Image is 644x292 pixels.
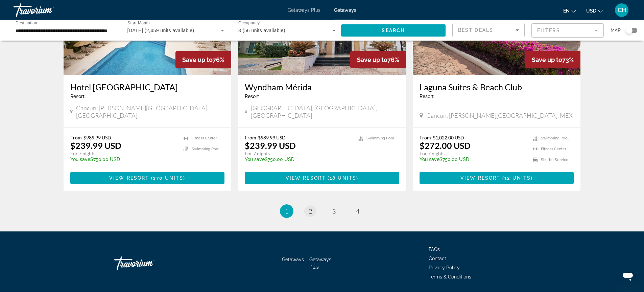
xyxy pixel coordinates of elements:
a: Wyndham Mérida [245,82,399,92]
span: ( ) [326,175,358,181]
button: View Resort(12 units) [420,172,574,184]
span: You save [245,157,265,162]
p: $272.00 USD [420,140,471,151]
span: 3 [332,207,336,215]
p: $750.00 USD [245,157,352,162]
span: Resort [70,94,85,99]
button: Change language [563,6,576,16]
p: $239.99 USD [70,140,121,151]
button: Search [341,24,446,37]
span: CH [618,7,626,14]
span: Start Month [127,21,150,25]
span: Resort [245,94,259,99]
span: 170 units [153,175,183,181]
span: View Resort [109,175,149,181]
div: 76% [350,51,406,68]
button: View Resort(170 units) [70,172,225,184]
span: 18 units [330,175,356,181]
span: $989.99 USD [84,135,111,140]
mat-select: Sort by [458,26,519,34]
span: en [563,8,570,14]
span: Swimming Pool [366,136,394,140]
a: Getaways Plus [288,7,320,13]
span: Resort [420,94,434,99]
span: 4 [356,207,359,215]
a: Getaways Plus [309,257,331,270]
button: View Resort(18 units) [245,172,399,184]
span: Swimming Pool [192,147,219,151]
span: Cancun, [PERSON_NAME][GEOGRAPHIC_DATA], [GEOGRAPHIC_DATA] [76,104,224,119]
span: Cancun, [PERSON_NAME][GEOGRAPHIC_DATA], MEX [426,112,573,119]
a: Terms & Conditions [429,274,471,279]
a: Travorium [14,1,81,19]
span: Fitness Center [192,136,217,140]
p: For 7 nights [245,151,352,157]
span: Save up to [182,56,213,63]
span: Map [611,26,621,35]
span: Save up to [532,56,562,63]
a: Getaways [282,257,304,262]
span: Fitness Center [541,147,566,151]
span: [GEOGRAPHIC_DATA], [GEOGRAPHIC_DATA], [GEOGRAPHIC_DATA] [251,104,399,119]
span: Search [382,28,405,33]
span: View Resort [286,175,326,181]
p: For 7 nights [420,151,526,157]
span: Destination [16,21,37,25]
span: Occupancy [238,21,260,25]
p: $750.00 USD [70,157,177,162]
button: User Menu [613,3,630,17]
span: View Resort [460,175,500,181]
a: Laguna Suites & Beach Club [420,82,574,92]
span: 3 (56 units available) [238,28,285,33]
div: 76% [175,51,231,68]
span: You save [420,157,439,162]
p: $239.99 USD [245,140,296,151]
button: Change currency [586,6,603,16]
span: Swimming Pool [541,136,569,140]
span: USD [586,8,596,14]
a: FAQs [429,247,440,252]
span: 12 units [504,175,531,181]
a: Contact [429,256,446,261]
span: 2 [309,207,312,215]
a: Hotel [GEOGRAPHIC_DATA] [70,82,225,92]
span: From [420,135,431,140]
iframe: Button to launch messaging window [617,265,639,287]
span: Best Deals [458,27,493,33]
span: You save [70,157,90,162]
a: Travorium [114,253,182,273]
span: Save up to [357,56,387,63]
span: $989.99 USD [258,135,286,140]
span: 1 [285,207,288,215]
span: From [245,135,256,140]
span: [DATE] (2,459 units available) [127,28,194,33]
a: Getaways [334,7,356,13]
span: ( ) [500,175,533,181]
p: For 7 nights [70,151,177,157]
a: Privacy Policy [429,265,460,270]
span: $1,022.00 USD [433,135,464,140]
p: $750.00 USD [420,157,526,162]
span: Shuttle Service [541,158,568,162]
button: Filter [531,23,604,38]
div: 73% [525,51,580,68]
nav: Pagination [64,204,581,218]
span: ( ) [149,175,185,181]
span: From [70,135,82,140]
